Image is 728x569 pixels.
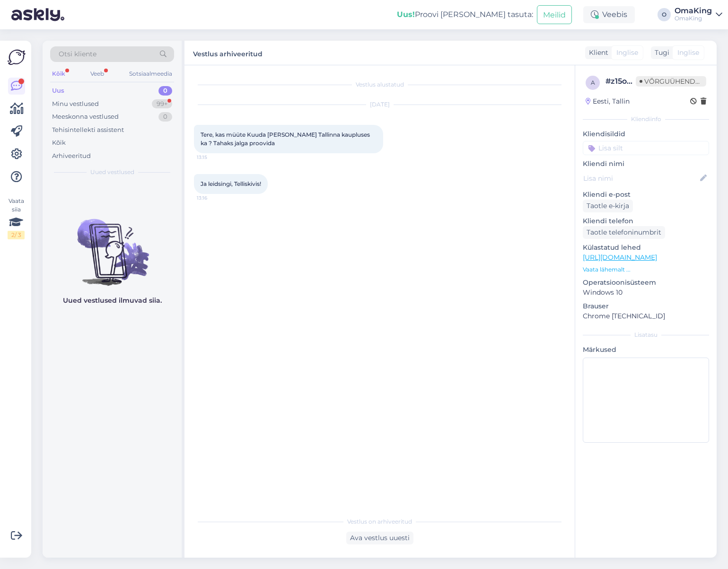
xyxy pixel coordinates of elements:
font: Märkused [583,345,616,354]
font: / 3 [15,231,21,238]
font: Lisatasu [634,331,658,338]
font: Proovi [PERSON_NAME] tasuta: [415,10,533,19]
font: Külastatud lehed [583,243,641,252]
font: Taotle telefoninumbrit [587,228,661,236]
a: OmaKingOmaKing [675,7,722,22]
font: Kliendi e-post [583,190,631,199]
font: 0 [163,87,167,94]
font: Meeskonna vestlused [52,113,119,120]
font: Arhiveeritud [52,152,91,159]
font: z15oxfp3 [611,77,643,86]
font: [DATE] [370,101,390,108]
font: 13:15 [197,154,207,160]
font: Võrguühenduseta [644,77,718,86]
font: a [591,79,595,86]
font: Kliendisildid [583,130,625,138]
font: Kliendiinfo [631,115,661,123]
font: Inglise [677,48,699,57]
font: Veeb [90,70,104,77]
font: Tugi [655,48,669,57]
font: Operatsioonisüsteem [583,278,656,287]
font: Vestlus arhiveeritud [193,50,263,58]
font: Chrome [TECHNICAL_ID] [583,312,665,320]
font: Vestlus alustatud [356,81,404,88]
input: Lisa silt [583,141,709,155]
font: Uued vestlused [90,168,134,175]
font: Sotsiaalmeedia [129,70,172,77]
button: Meilid [537,5,572,24]
font: Inglise [616,48,638,57]
font: 99+ [157,100,167,107]
font: Eesti, Tallin [593,97,630,105]
a: [URL][DOMAIN_NAME] [583,253,657,262]
font: O [662,11,667,18]
font: Kõik [52,139,66,146]
font: Uus! [397,10,415,19]
font: Kliendi nimi [583,159,624,168]
img: Askly logo [8,48,26,66]
input: Lisa nimi [583,173,698,184]
font: 2 [11,231,15,238]
font: Taotle e-kirja [587,201,629,210]
font: # [605,77,611,86]
font: Brauser [583,302,609,310]
font: 0 [163,113,167,120]
img: Vestlusi pole [43,202,182,287]
font: Tere, kas müüte Kuuda [PERSON_NAME] Tallinna kaupluses ka ? Tahaks jalga proovida [201,131,371,147]
font: Vaata siia [9,197,24,213]
font: Vestlus on arhiveeritud [347,518,412,525]
font: OmaKing [675,6,712,15]
font: Veebis [602,10,627,19]
font: Vaata lähemalt ... [583,266,631,273]
font: Meilid [543,10,566,19]
font: OmaKing [675,15,702,22]
font: Ja leidsingi, Telliskivis! [201,180,261,187]
font: Otsi kliente [59,50,96,58]
font: Kliendi telefon [583,217,633,225]
font: 13:16 [197,195,207,201]
font: Klient [589,48,608,57]
font: Uus [52,87,64,94]
font: Kõik [52,70,65,77]
font: Ava vestlus uuesti [350,534,410,542]
font: Windows 10 [583,288,623,297]
font: Uued vestlused ilmuvad siia. [63,296,162,305]
font: Minu vestlused [52,100,99,107]
font: Tehisintellekti assistent [52,126,124,133]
